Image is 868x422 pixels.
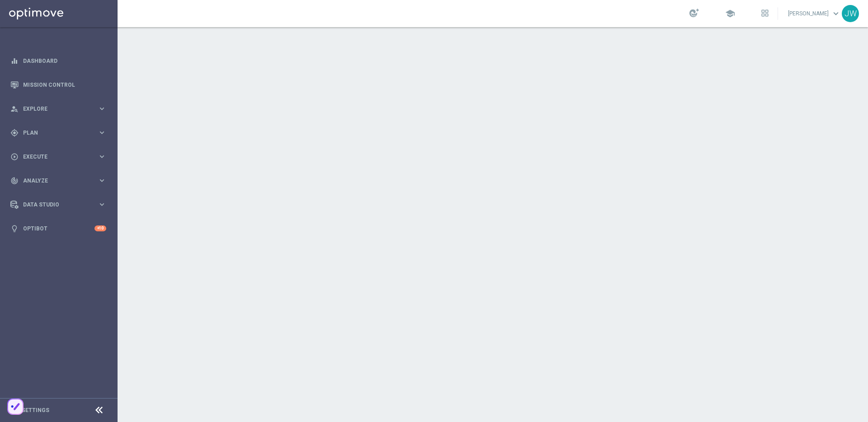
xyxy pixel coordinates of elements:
span: Explore [23,106,98,112]
button: gps_fixed Plan keyboard_arrow_right [10,129,107,136]
span: Data Studio [23,202,98,207]
i: person_search [10,105,19,113]
i: keyboard_arrow_right [98,104,106,113]
div: JW [842,5,859,22]
button: lightbulb Optibot +10 [10,225,107,232]
i: equalizer [10,57,19,65]
button: track_changes Analyze keyboard_arrow_right [10,177,107,184]
i: keyboard_arrow_right [98,176,106,185]
button: Mission Control [10,81,107,89]
div: +10 [94,225,106,231]
div: Mission Control [10,73,106,97]
a: Dashboard [23,49,106,73]
i: keyboard_arrow_right [98,128,106,137]
div: Analyze [10,177,98,185]
i: lightbulb [10,225,19,233]
a: Mission Control [23,73,106,97]
div: Dashboard [10,49,106,73]
span: Analyze [23,178,98,183]
span: Plan [23,130,98,136]
a: Settings [22,408,49,413]
div: Data Studio [10,201,98,209]
span: keyboard_arrow_down [831,9,841,19]
i: play_circle_outline [10,153,19,161]
i: keyboard_arrow_right [98,152,106,161]
div: Plan [10,129,98,137]
button: person_search Explore keyboard_arrow_right [10,105,107,113]
span: school [725,9,735,19]
span: Execute [23,154,98,159]
button: equalizer Dashboard [10,57,107,65]
button: play_circle_outline Execute keyboard_arrow_right [10,153,107,160]
i: gps_fixed [10,129,19,137]
a: Optibot [23,216,94,240]
a: [PERSON_NAME]keyboard_arrow_down [787,7,842,20]
div: Optibot [10,216,106,240]
i: keyboard_arrow_right [98,200,106,209]
div: Execute [10,153,98,161]
i: track_changes [10,177,19,185]
button: Data Studio keyboard_arrow_right [10,201,107,208]
div: Explore [10,105,98,113]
